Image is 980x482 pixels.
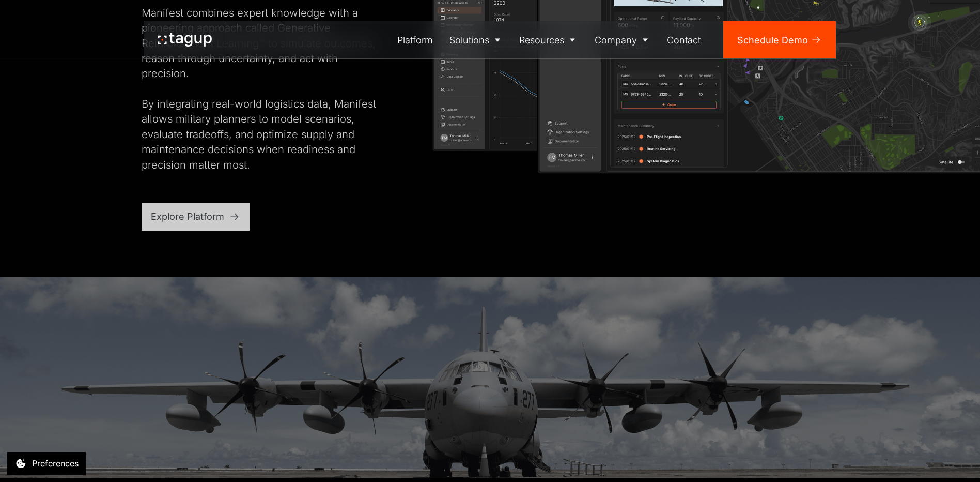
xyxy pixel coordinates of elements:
a: Contact [659,21,709,58]
a: Company [586,21,659,58]
a: Schedule Demo [723,21,836,58]
div: Contact [667,33,701,47]
a: Resources [511,21,587,58]
a: Explore Platform [142,203,250,231]
div: Platform [397,33,433,47]
a: Solutions [441,21,511,58]
div: Resources [519,33,564,47]
div: Preferences [32,457,79,470]
div: Solutions [449,33,489,47]
div: Explore Platform [151,209,224,223]
div: Schedule Demo [737,33,808,47]
div: Company [595,33,637,47]
a: Platform [390,21,442,58]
